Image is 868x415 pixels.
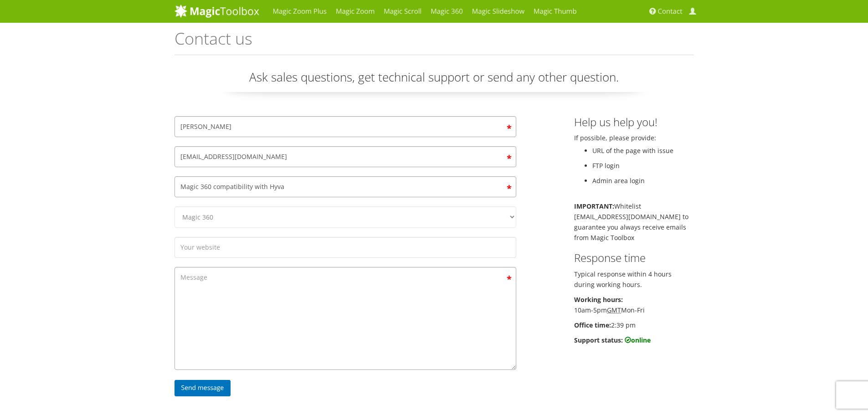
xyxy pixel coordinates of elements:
input: Subject [175,176,516,197]
h1: Contact us [175,30,694,55]
input: Your name [175,116,516,137]
h3: Help us help you! [574,116,694,128]
p: 10am-5pm Mon-Fri [574,294,694,315]
p: 2:39 pm [574,320,694,330]
p: Typical response within 4 hours during working hours. [574,269,694,290]
div: If possible, please provide: [567,116,701,350]
h3: Response time [574,252,694,264]
p: Ask sales questions, get technical support or send any other question. [175,69,694,92]
p: Whitelist [EMAIL_ADDRESS][DOMAIN_NAME] to guarantee you always receive emails from Magic Toolbox [574,201,694,243]
b: IMPORTANT: [574,202,614,210]
input: Send message [175,380,231,396]
span: Contact [658,7,683,16]
input: Your website [175,237,516,258]
form: Contact form [175,116,516,401]
b: Working hours: [574,295,623,304]
input: Email [175,146,516,167]
b: Support status: [574,336,623,344]
img: MagicToolbox.com - Image tools for your website [175,4,259,18]
acronym: Greenwich Mean Time [607,306,621,314]
li: Admin area login [592,175,694,186]
b: online [625,336,651,344]
li: URL of the page with issue [592,145,694,156]
b: Office time: [574,321,611,329]
li: FTP login [592,160,694,171]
